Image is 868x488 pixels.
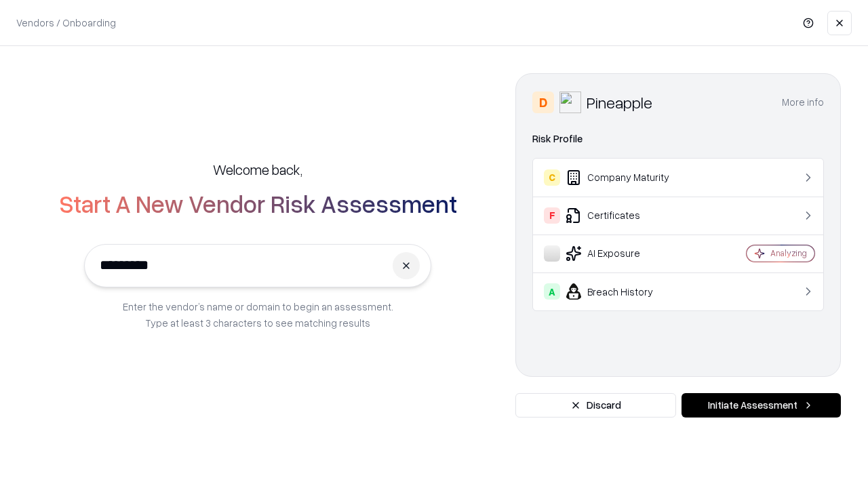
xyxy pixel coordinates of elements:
[59,190,457,217] h2: Start A New Vendor Risk Assessment
[544,169,706,186] div: Company Maturity
[587,91,652,113] div: Pineapple
[532,91,554,113] div: D
[213,160,302,179] h5: Welcome back,
[123,298,393,331] p: Enter the vendor’s name or domain to begin an assessment. Type at least 3 characters to see match...
[770,247,807,259] div: Analyzing
[544,207,706,224] div: Certificates
[559,91,581,113] img: Pineapple
[682,393,841,418] button: Initiate Assessment
[515,393,676,418] button: Discard
[544,283,706,300] div: Breach History
[544,245,706,262] div: AI Exposure
[544,283,560,300] div: A
[782,90,824,115] button: More info
[544,207,560,224] div: F
[532,131,824,147] div: Risk Profile
[16,16,116,30] p: Vendors / Onboarding
[544,169,560,186] div: C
